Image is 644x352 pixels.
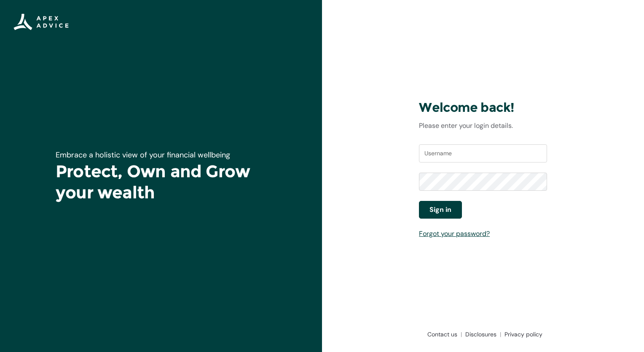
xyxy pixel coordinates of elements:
[419,229,490,238] a: Forgot your password?
[419,201,462,219] button: Sign in
[501,330,542,338] a: Privacy policy
[56,150,230,160] span: Embrace a holistic view of your financial wellbeing
[419,144,547,163] input: Username
[13,14,69,30] img: Apex Advice Group
[462,330,501,338] a: Disclosures
[419,121,547,131] p: Please enter your login details.
[429,205,451,215] span: Sign in
[419,100,547,116] h3: Welcome back!
[424,330,462,338] a: Contact us
[56,161,266,203] h1: Protect, Own and Grow your wealth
